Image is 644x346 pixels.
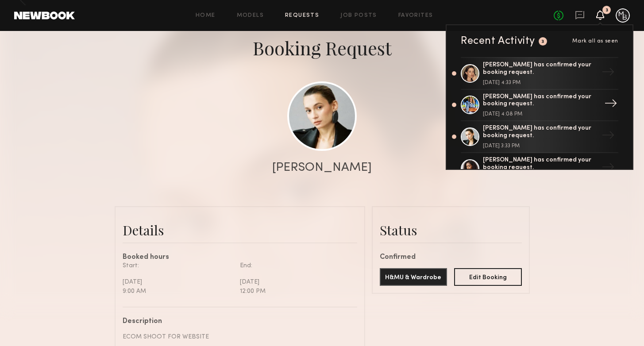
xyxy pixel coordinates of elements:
[598,125,618,148] div: →
[598,62,618,85] div: →
[541,39,544,44] div: 3
[483,125,598,140] div: [PERSON_NAME] has confirmed your booking request.
[240,261,351,270] div: End:
[123,254,357,261] div: Booked hours
[123,261,233,270] div: Start:
[196,13,216,19] a: Home
[380,221,522,239] div: Status
[380,254,522,261] div: Confirmed
[483,80,598,85] div: [DATE] 4:33 PM
[272,161,372,174] div: [PERSON_NAME]
[123,287,233,296] div: 9:00 AM
[123,221,357,239] div: Details
[483,143,598,149] div: [DATE] 3:33 PM
[483,93,598,108] div: [PERSON_NAME] has confirmed your booking request.
[398,13,433,19] a: Favorites
[285,13,319,19] a: Requests
[454,268,522,286] button: Edit Booking
[237,13,264,19] a: Models
[605,8,608,13] div: 3
[461,121,618,153] a: [PERSON_NAME] has confirmed your booking request.[DATE] 3:33 PM→
[483,111,598,117] div: [DATE] 4:08 PM
[253,35,392,60] div: Booking Request
[601,93,621,116] div: →
[483,62,598,77] div: [PERSON_NAME] has confirmed your booking request.
[598,157,618,180] div: →
[240,277,351,287] div: [DATE]
[461,36,535,46] div: Recent Activity
[123,332,351,342] div: ECOM SHOOT FOR WEBSITE
[340,13,377,19] a: Job Posts
[483,157,598,172] div: [PERSON_NAME] has confirmed your booking request.
[572,38,618,44] span: Mark all as seen
[461,90,618,122] a: [PERSON_NAME] has confirmed your booking request.[DATE] 4:08 PM→
[461,57,618,90] a: [PERSON_NAME] has confirmed your booking request.[DATE] 4:33 PM→
[461,153,618,185] a: [PERSON_NAME] has confirmed your booking request.→
[380,268,447,286] button: H&MU & Wardrobe
[123,277,233,287] div: [DATE]
[123,318,351,325] div: Description
[240,287,351,296] div: 12:00 PM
